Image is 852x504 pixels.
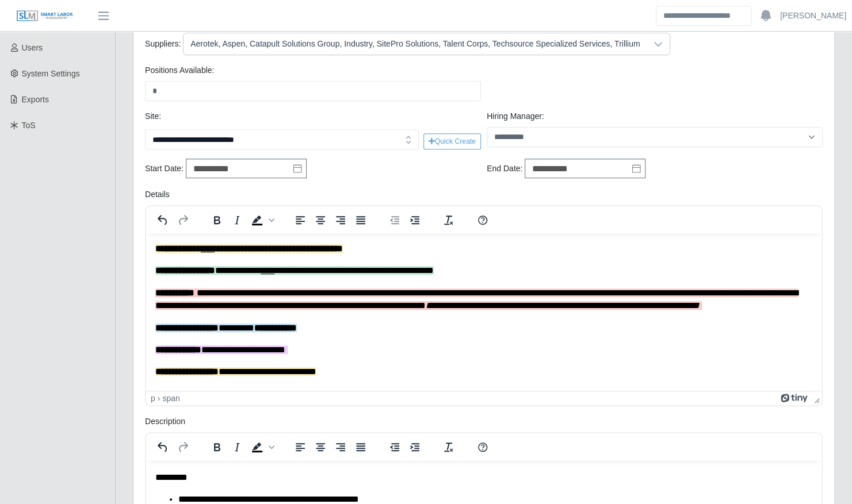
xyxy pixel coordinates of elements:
[145,188,170,201] label: Details
[423,133,481,149] button: Quick Create
[173,439,193,455] button: Redo
[145,64,214,76] label: Positions Available:
[809,391,822,405] div: Press the Up and Down arrow keys to resize the editor.
[247,439,276,455] div: Background color Black
[385,439,404,455] button: Decrease indent
[291,439,310,455] button: Align left
[473,212,492,228] button: Help
[405,439,425,455] button: Increase indent
[439,212,459,228] button: Clear formatting
[145,415,185,428] label: Description
[227,439,247,455] button: Italic
[385,212,404,228] button: Decrease indent
[162,394,179,403] div: span
[151,394,155,403] div: p
[22,121,36,130] span: ToS
[780,10,846,22] a: [PERSON_NAME]
[153,439,173,455] button: Undo
[145,38,181,50] label: Suppliers:
[227,212,247,228] button: Italic
[311,439,330,455] button: Align center
[146,233,822,391] iframe: Rich Text Area
[22,69,80,78] span: System Settings
[473,439,492,455] button: Help
[351,439,370,455] button: Justify
[16,10,74,22] img: SLM Logo
[351,212,370,228] button: Justify
[781,394,809,403] a: Powered by Tiny
[487,163,522,175] label: End Date:
[145,110,161,122] label: Site:
[184,33,647,55] div: Aerotek, Aspen, Catapult Solutions Group, Industry, SitePro Solutions, Talent Corps, Techsource S...
[656,6,751,26] input: Search
[22,95,49,104] span: Exports
[291,212,310,228] button: Align left
[158,394,161,403] div: ›
[247,212,276,228] div: Background color Black
[331,439,350,455] button: Align right
[331,212,350,228] button: Align right
[487,110,544,122] label: Hiring Manager:
[207,439,227,455] button: Bold
[405,212,425,228] button: Increase indent
[311,212,330,228] button: Align center
[439,439,459,455] button: Clear formatting
[22,43,43,52] span: Users
[207,212,227,228] button: Bold
[145,163,184,175] label: Start Date:
[173,212,193,228] button: Redo
[153,212,173,228] button: Undo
